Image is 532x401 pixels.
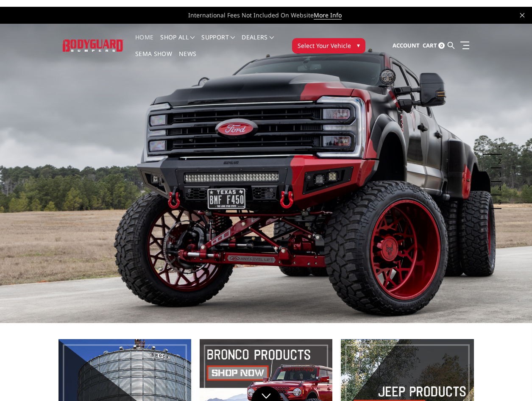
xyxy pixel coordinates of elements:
[438,42,445,49] span: 0
[493,182,501,195] button: 4 of 5
[179,51,196,67] a: News
[493,195,501,209] button: 5 of 5
[423,34,445,57] a: Cart 0
[201,34,235,51] a: Support
[242,34,274,51] a: Dealers
[292,38,365,53] button: Select Your Vehicle
[63,39,123,51] img: BODYGUARD BUMPERS
[357,41,360,50] span: ▾
[58,7,474,24] span: International Fees Not Included On Website
[493,168,501,182] button: 3 of 5
[423,42,437,49] span: Cart
[160,34,195,51] a: shop all
[393,34,420,57] a: Account
[314,11,342,19] a: More Info
[493,141,501,155] button: 1 of 5
[493,155,501,168] button: 2 of 5
[298,41,351,50] span: Select Your Vehicle
[135,51,172,67] a: SEMA Show
[135,34,153,51] a: Home
[393,42,420,49] span: Account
